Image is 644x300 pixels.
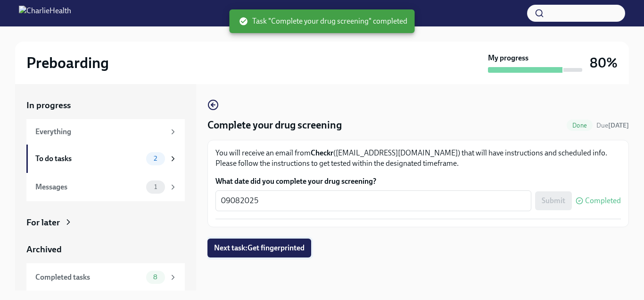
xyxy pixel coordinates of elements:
[26,173,185,201] a: Messages1
[239,16,407,26] span: Task "Complete your drug screening" completed
[26,216,185,229] a: For later
[35,272,142,283] div: Completed tasks
[608,121,629,129] strong: [DATE]
[26,99,185,111] a: In progress
[590,54,618,71] h3: 80%
[567,122,593,129] span: Done
[26,53,109,72] h2: Preboarding
[215,148,621,169] p: You will receive an email from ([EMAIL_ADDRESS][DOMAIN_NAME]) that will have instructions and sch...
[149,183,163,190] span: 1
[35,127,165,137] div: Everything
[585,197,621,205] span: Completed
[26,119,185,145] a: Everything
[148,274,163,281] span: 8
[488,53,528,63] strong: My progress
[207,239,311,257] button: Next task:Get fingerprinted
[221,195,526,206] textarea: 09082025
[35,154,142,164] div: To do tasks
[26,216,60,229] div: For later
[214,243,305,253] span: Next task : Get fingerprinted
[215,176,621,187] label: What date did you complete your drug screening?
[35,182,142,192] div: Messages
[26,145,185,173] a: To do tasks2
[148,155,163,162] span: 2
[596,121,629,130] span: September 5th, 2025 08:00
[26,263,185,291] a: Completed tasks8
[26,243,185,256] a: Archived
[311,148,333,157] strong: Checkr
[596,121,629,129] span: Due
[19,6,71,21] img: CharlieHealth
[207,118,342,132] h4: Complete your drug screening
